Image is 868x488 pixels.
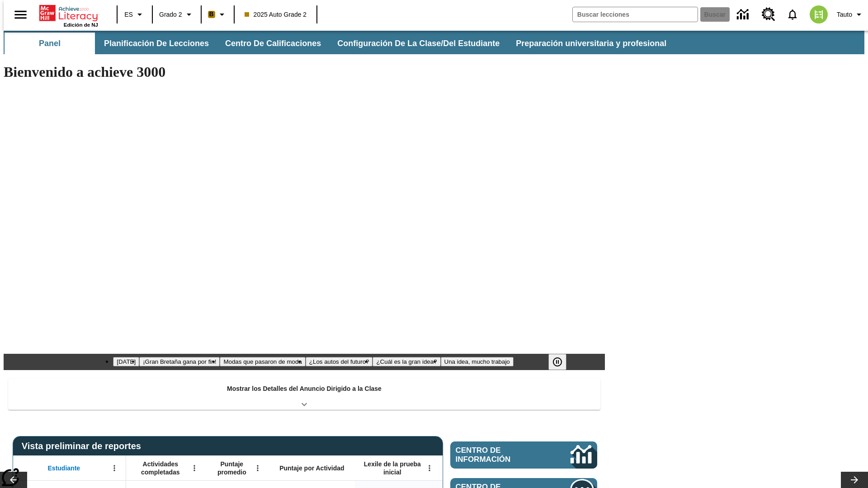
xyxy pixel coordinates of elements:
[841,472,868,488] button: Carrusel de lecciones, seguir
[48,464,80,472] span: Estudiante
[833,6,868,23] button: Perfil/Configuración
[548,354,576,370] div: Pausar
[209,9,214,20] span: B
[245,10,307,19] span: 2025 Auto Grade 2
[204,6,231,23] button: Boost El color de la clase es anaranjado claro. Cambiar el color de la clase.
[731,2,756,27] a: Centro de información
[7,1,34,28] button: Abrir el menú lateral
[441,357,514,366] button: Diapositiva 6 Una idea, mucho trabajo
[456,446,540,464] span: Centro de información
[781,3,804,26] a: Notificaciones
[251,461,264,475] button: Abrir menú
[573,7,698,22] input: Buscar campo
[359,460,425,476] span: Lexile de la prueba inicial
[837,10,852,19] span: Tauto
[804,3,833,26] button: Escoja un nuevo avatar
[159,10,182,19] span: Grado 2
[509,33,674,54] button: Preparación universitaria y profesional
[4,31,864,54] div: Subbarra de navegación
[108,461,121,475] button: Abrir menú
[218,33,328,54] button: Centro de calificaciones
[8,379,600,410] div: Mostrar los Detalles del Anuncio Dirigido a la Clase
[227,384,382,394] p: Mostrar los Detalles del Anuncio Dirigido a la Clase
[450,441,597,469] a: Centro de información
[423,461,436,475] button: Abrir menú
[306,357,373,366] button: Diapositiva 4 ¿Los autos del futuro?
[220,357,305,366] button: Diapositiva 3 Modas que pasaron de moda
[548,354,566,370] button: Pausar
[124,10,133,19] span: ES
[139,357,220,366] button: Diapositiva 2 ¡Gran Bretaña gana por fin!
[4,33,675,54] div: Subbarra de navegación
[373,357,440,366] button: Diapositiva 5 ¿Cuál es la gran idea?
[5,33,95,54] button: Panel
[120,6,149,23] button: Lenguaje: ES, Selecciona un idioma
[113,357,139,366] button: Diapositiva 1 Día del Trabajo
[330,33,507,54] button: Configuración de la clase/del estudiante
[131,460,190,476] span: Actividades completadas
[756,2,781,27] a: Centro de recursos, Se abrirá en una pestaña nueva.
[97,33,216,54] button: Planificación de lecciones
[188,461,201,475] button: Abrir menú
[810,5,828,23] img: avatar image
[210,460,254,476] span: Puntaje promedio
[279,464,344,472] span: Puntaje por Actividad
[4,64,605,80] h1: Bienvenido a achieve 3000
[156,6,198,23] button: Grado: Grado 2, Elige un grado
[39,3,98,28] div: Portada
[22,441,146,451] span: Vista preliminar de reportes
[64,22,98,28] span: Edición de NJ
[39,4,98,22] a: Portada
